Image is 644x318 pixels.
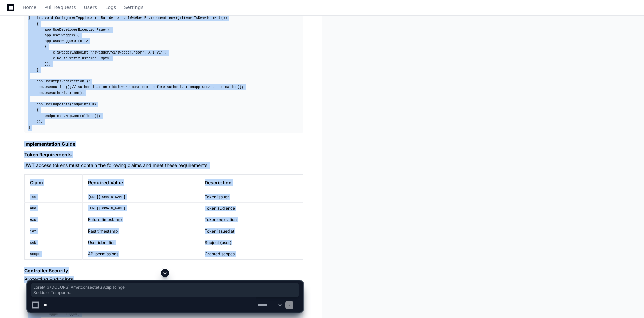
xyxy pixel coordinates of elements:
[199,175,303,191] th: Description
[83,175,199,191] th: Required Value
[199,248,303,260] td: Granted scopes
[199,237,303,248] td: Subject (user)
[30,229,36,233] code: iat
[24,267,303,274] h3: Controller Security
[83,214,199,225] td: Future timestamp
[199,203,303,214] td: Token audience
[72,85,194,89] span: // Authentication middleware must come before Authorization
[88,206,125,210] code: [URL][DOMAIN_NAME]
[76,16,175,20] span: IApplicationBuilder app, IWebHostEnvironment env
[25,175,83,191] th: Claim
[24,151,303,158] h3: Token Requirements
[124,5,143,9] span: Settings
[45,16,53,20] span: void
[33,285,297,295] span: LoreMip (DOLORS) Ametconsectetu Adipiscinge Seddo ei Temporin (#utlabore) (#etdoloremagna) (#aliq...
[84,56,96,60] span: string
[24,162,303,169] p: JWT access tokens must contain the following claims and meet these requirements:
[30,16,177,20] span: ( )
[83,248,199,260] td: API permissions
[146,50,163,55] span: "API v1"
[83,237,199,248] td: User identifier
[30,218,36,222] code: exp
[30,252,40,256] code: scope
[88,195,125,199] code: [URL][DOMAIN_NAME]
[84,5,97,9] span: Users
[199,225,303,237] td: Token issued at
[30,195,36,199] code: iss
[199,191,303,203] td: Token issuer
[30,206,36,210] code: aud
[199,214,303,225] td: Token expiration
[83,225,199,237] td: Past timestamp
[24,141,303,147] h2: Implementation Guide
[30,16,43,20] span: public
[44,5,76,9] span: Pull Requests
[55,16,74,20] span: Configure
[90,50,144,55] span: "/swagger/v1/swagger.json"
[30,241,36,245] code: sub
[23,5,36,9] span: Home
[179,16,184,20] span: if
[105,5,116,9] span: Logs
